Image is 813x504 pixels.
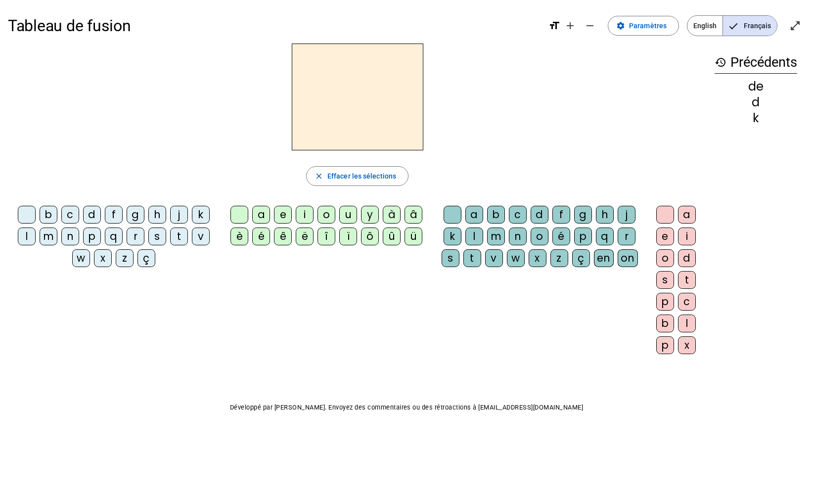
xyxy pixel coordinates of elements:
div: l [18,228,36,245]
div: y [361,206,379,224]
mat-icon: close [315,172,323,181]
div: ë [296,228,314,245]
div: â [405,206,422,224]
div: t [678,271,696,289]
div: à [383,206,401,224]
div: o [656,249,674,267]
mat-icon: remove [584,20,596,32]
div: x [529,249,546,267]
div: v [485,249,503,267]
mat-icon: history [715,56,726,68]
div: e [656,228,674,245]
div: w [72,249,90,267]
mat-icon: open_in_full [789,20,801,32]
div: d [83,206,101,224]
div: s [148,228,166,245]
mat-icon: format_size [548,20,560,32]
div: p [656,336,674,354]
div: b [40,206,57,224]
div: m [487,228,505,245]
div: k [715,112,797,124]
div: t [463,249,481,267]
div: n [61,228,79,245]
button: Entrer en plein écran [785,16,805,36]
h3: Précédents [715,51,797,74]
div: r [618,228,635,245]
div: a [678,206,696,224]
div: t [170,228,188,245]
div: b [656,315,674,332]
div: z [550,249,568,267]
div: ç [137,249,155,267]
div: en [594,249,614,267]
div: b [487,206,505,224]
h1: Tableau de fusion [8,10,541,42]
div: on [618,249,638,267]
div: a [465,206,483,224]
div: o [531,228,548,245]
div: l [465,228,483,245]
div: d [678,249,696,267]
div: k [192,206,210,224]
div: p [574,228,592,245]
div: l [678,315,696,332]
div: p [83,228,101,245]
div: f [552,206,570,224]
div: h [148,206,166,224]
span: Paramètres [629,20,667,32]
div: î [317,228,335,245]
div: de [715,81,797,92]
button: Paramètres [608,16,679,36]
div: h [596,206,614,224]
div: é [252,228,270,245]
div: ü [405,228,422,245]
div: q [105,228,123,245]
div: ï [339,228,357,245]
mat-icon: add [564,20,576,32]
button: Effacer les sélections [306,166,408,186]
div: u [339,206,357,224]
div: é [552,228,570,245]
div: c [678,293,696,311]
div: r [127,228,144,245]
div: d [531,206,548,224]
div: f [105,206,123,224]
div: û [383,228,401,245]
div: k [444,228,461,245]
div: s [442,249,459,267]
span: English [687,16,723,36]
div: p [656,293,674,311]
div: è [230,228,248,245]
span: Français [723,16,777,36]
mat-button-toggle-group: Language selection [687,15,777,36]
div: d [715,96,797,108]
div: g [127,206,144,224]
div: j [618,206,635,224]
div: x [678,336,696,354]
button: Augmenter la taille de la police [560,16,580,36]
div: x [94,249,112,267]
div: q [596,228,614,245]
div: i [296,206,314,224]
div: ê [274,228,292,245]
mat-icon: settings [616,21,625,30]
div: a [252,206,270,224]
div: n [509,228,527,245]
span: Effacer les sélections [327,170,396,182]
div: w [507,249,525,267]
div: j [170,206,188,224]
div: z [116,249,134,267]
div: o [317,206,335,224]
div: m [40,228,57,245]
div: v [192,228,210,245]
div: s [656,271,674,289]
button: Diminuer la taille de la police [580,16,600,36]
div: i [678,228,696,245]
div: e [274,206,292,224]
div: c [61,206,79,224]
p: Développé par [PERSON_NAME]. Envoyez des commentaires ou des rétroactions à [EMAIL_ADDRESS][DOMAI... [8,402,805,413]
div: c [509,206,527,224]
div: ô [361,228,379,245]
div: g [574,206,592,224]
div: ç [572,249,590,267]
